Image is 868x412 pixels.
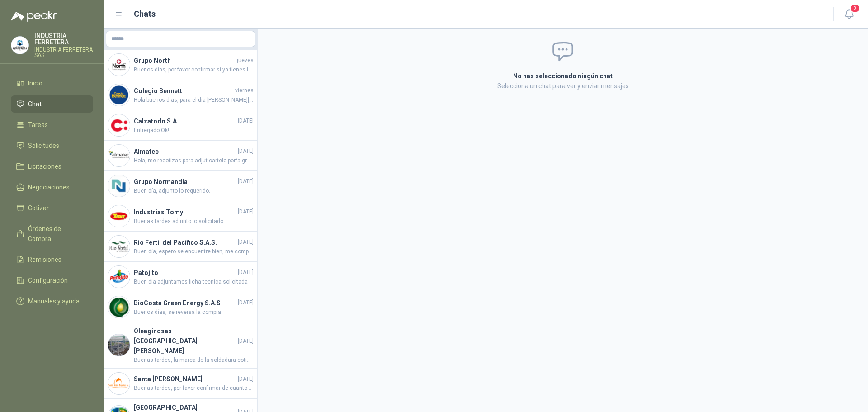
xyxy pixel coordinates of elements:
[104,369,257,399] a: Company LogoSanta [PERSON_NAME][DATE]Buenas tardes, por favor confirmar de cuantos peldaños es la...
[134,308,254,317] span: Buenos días, se reversa la compra
[850,4,860,13] span: 3
[28,182,70,192] span: Negociaciones
[11,158,93,175] a: Licitaciones
[134,126,254,135] span: Entregado Ok!
[108,266,130,288] img: Company Logo
[238,375,254,384] span: [DATE]
[108,54,130,76] img: Company Logo
[104,50,257,80] a: Company LogoGrupo NorthjuevesBuenos dias, por favor confirmar si ya tienes la cotizacion solicita...
[108,145,130,166] img: Company Logo
[11,251,93,268] a: Remisiones
[28,120,48,130] span: Tareas
[28,161,61,171] span: Licitaciones
[238,298,254,307] span: [DATE]
[28,275,68,285] span: Configuración
[104,262,257,292] a: Company LogoPatojito[DATE]Buen dia adjuntamos ficha tecnica solicitada
[841,6,857,23] button: 3
[238,337,254,346] span: [DATE]
[134,66,254,74] span: Buenos dias, por favor confirmar si ya tienes la cotizacion solicitada ?
[108,236,130,257] img: Company Logo
[28,99,42,109] span: Chat
[134,278,254,286] span: Buen dia adjuntamos ficha tecnica solicitada
[11,137,93,154] a: Solicitudes
[34,33,93,45] p: INDUSTRIA FERRETERA
[28,296,80,306] span: Manuales y ayuda
[134,268,236,278] h4: Patojito
[104,322,257,369] a: Company LogoOleaginosas [GEOGRAPHIC_DATA][PERSON_NAME][DATE]Buenas tardes, la marca de la soldadu...
[108,175,130,197] img: Company Logo
[134,187,254,195] span: Buen día, adjunto lo requerido.
[134,177,236,187] h4: Grupo Normandía
[238,117,254,125] span: [DATE]
[28,224,85,244] span: Órdenes de Compra
[108,84,130,106] img: Company Logo
[104,141,257,171] a: Company LogoAlmatec[DATE]Hola, me recotizas para adjuticartelo porfa gracias
[11,293,93,310] a: Manuales y ayuda
[108,296,130,318] img: Company Logo
[108,205,130,227] img: Company Logo
[104,110,257,141] a: Company LogoCalzatodo S.A.[DATE]Entregado Ok!
[238,208,254,216] span: [DATE]
[104,201,257,232] a: Company LogoIndustrias Tomy[DATE]Buenas tardes adjunto lo solicitado
[238,177,254,186] span: [DATE]
[134,147,236,156] h4: Almatec
[238,147,254,156] span: [DATE]
[28,141,59,151] span: Solicitudes
[104,292,257,322] a: Company LogoBioCosta Green Energy S.A.S[DATE]Buenos días, se reversa la compra
[11,179,93,196] a: Negociaciones
[237,56,254,65] span: jueves
[134,207,236,217] h4: Industrias Tomy
[238,268,254,277] span: [DATE]
[134,56,235,66] h4: Grupo North
[104,80,257,110] a: Company LogoColegio BennettviernesHola buenos dias, para el dia [PERSON_NAME][DATE] en la tarde s...
[238,238,254,246] span: [DATE]
[134,116,236,126] h4: Calzatodo S.A.
[11,272,93,289] a: Configuración
[11,95,93,113] a: Chat
[134,298,236,308] h4: BioCosta Green Energy S.A.S
[134,384,254,393] span: Buenas tardes, por favor confirmar de cuantos peldaños es la escalera que requieren.
[108,334,130,356] img: Company Logo
[11,116,93,133] a: Tareas
[134,96,254,104] span: Hola buenos dias, para el dia [PERSON_NAME][DATE] en la tarde se estaria entregando el pedido!
[134,217,254,226] span: Buenas tardes adjunto lo solicitado
[405,81,721,91] p: Selecciona un chat para ver y enviar mensajes
[134,86,233,96] h4: Colegio Bennett
[134,356,254,365] span: Buenas tardes, la marca de la soldadura cotizada es PREMIUM WELD
[34,47,93,58] p: INDUSTRIA FERRETERA SAS
[134,8,156,20] h1: Chats
[134,237,236,247] h4: Rio Fertil del Pacífico S.A.S.
[11,220,93,247] a: Órdenes de Compra
[11,11,57,22] img: Logo peakr
[104,171,257,201] a: Company LogoGrupo Normandía[DATE]Buen día, adjunto lo requerido.
[134,156,254,165] span: Hola, me recotizas para adjuticartelo porfa gracias
[235,86,254,95] span: viernes
[11,199,93,217] a: Cotizar
[11,75,93,92] a: Inicio
[11,37,28,54] img: Company Logo
[108,373,130,394] img: Company Logo
[134,247,254,256] span: Buen día, espero se encuentre bien, me comparte foto por favor de la referencia cotizada
[104,232,257,262] a: Company LogoRio Fertil del Pacífico S.A.S.[DATE]Buen día, espero se encuentre bien, me comparte f...
[108,114,130,136] img: Company Logo
[28,78,42,88] span: Inicio
[28,255,61,265] span: Remisiones
[134,374,236,384] h4: Santa [PERSON_NAME]
[405,71,721,81] h2: No has seleccionado ningún chat
[28,203,49,213] span: Cotizar
[134,326,236,356] h4: Oleaginosas [GEOGRAPHIC_DATA][PERSON_NAME]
